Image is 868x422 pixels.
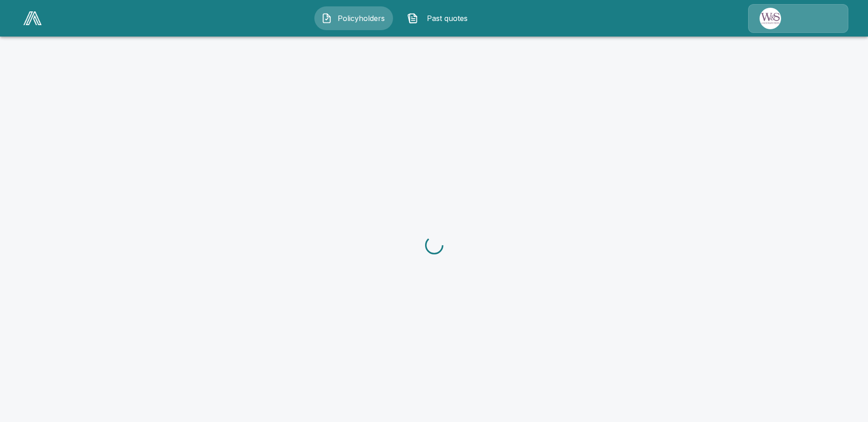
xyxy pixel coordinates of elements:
[314,6,393,30] button: Policyholders IconPolicyholders
[23,11,42,25] img: AA Logo
[321,13,332,24] img: Policyholders Icon
[407,13,418,24] img: Past quotes Icon
[400,6,479,30] button: Past quotes IconPast quotes
[422,13,472,24] span: Past quotes
[336,13,386,24] span: Policyholders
